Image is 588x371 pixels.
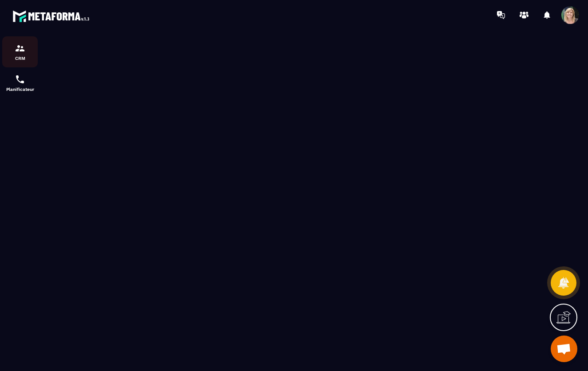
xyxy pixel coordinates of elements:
p: CRM [2,56,38,61]
img: formation [15,43,25,54]
a: formationformationCRM [2,36,38,67]
img: scheduler [15,74,25,85]
img: logo [12,8,92,24]
a: schedulerschedulerPlanificateur [2,67,38,98]
p: Planificateur [2,87,38,92]
div: Ouvrir le chat [551,336,577,362]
